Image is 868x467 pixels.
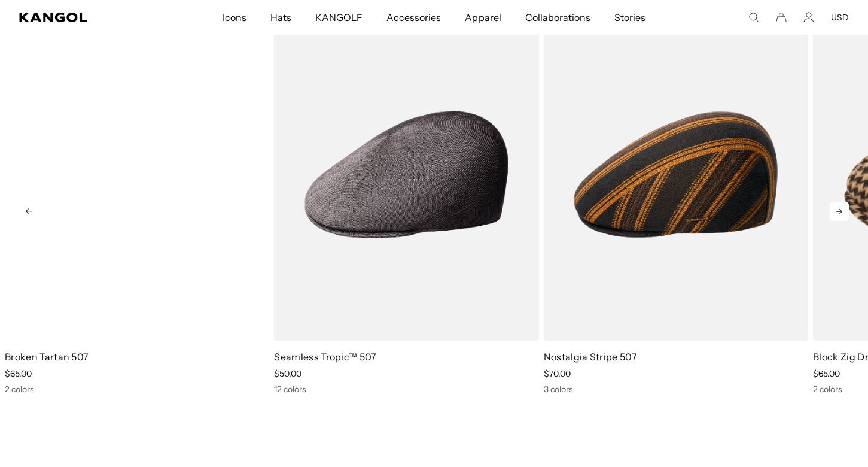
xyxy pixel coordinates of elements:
[19,13,147,22] a: Kangol
[544,8,808,341] img: Nostalgia Stripe 507
[274,351,376,363] a: Seamless Tropic™ 507
[539,8,808,395] div: 3 of 5
[776,12,787,23] button: Cart
[544,351,637,363] a: Nostalgia Stripe 507
[274,384,538,395] div: 12 colors
[544,384,808,395] div: 3 colors
[274,8,538,341] img: Seamless Tropic™ 507
[274,368,301,379] span: $50.00
[5,384,269,395] div: 2 colors
[803,12,814,23] a: Account
[813,368,840,379] span: $65.00
[5,351,89,363] a: Broken Tartan 507
[269,8,538,395] div: 2 of 5
[831,12,849,23] button: USD
[5,368,32,379] span: $65.00
[5,8,269,341] img: Broken Tartan 507
[748,12,759,23] summary: Search here
[544,368,571,379] span: $70.00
